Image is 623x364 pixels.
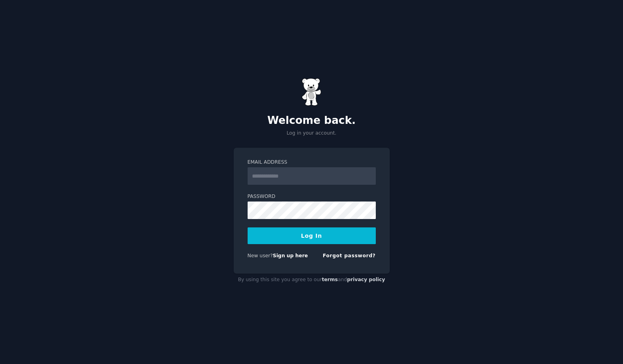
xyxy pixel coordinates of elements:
img: Gummy Bear [302,78,322,106]
a: Forgot password? [323,253,376,258]
a: Sign up here [273,253,308,258]
div: By using this site you agree to our and [234,274,390,286]
p: Log in your account. [234,130,390,137]
label: Email Address [248,159,376,166]
h2: Welcome back. [234,114,390,127]
label: Password [248,193,376,200]
a: privacy policy [347,277,385,282]
button: Log In [248,227,376,244]
span: New user? [248,253,273,258]
a: terms [322,277,338,282]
